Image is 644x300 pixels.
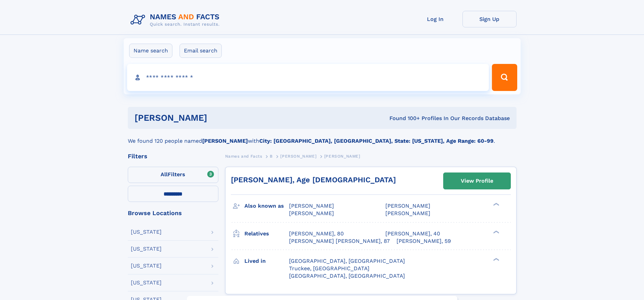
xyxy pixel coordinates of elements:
[289,265,369,272] span: Truckee, [GEOGRAPHIC_DATA]
[128,210,218,216] div: Browse Locations
[492,230,500,234] div: ❯
[385,210,430,216] span: [PERSON_NAME]
[270,154,273,159] span: B
[244,200,289,212] h3: Also known as
[244,228,289,239] h3: Relatives
[444,173,510,189] a: View Profile
[289,273,405,279] span: [GEOGRAPHIC_DATA], [GEOGRAPHIC_DATA]
[289,230,344,237] a: [PERSON_NAME], 80
[492,257,500,261] div: ❯
[397,237,451,245] a: [PERSON_NAME], 59
[225,152,262,160] a: Names and Facts
[289,258,405,264] span: [GEOGRAPHIC_DATA], [GEOGRAPHIC_DATA]
[324,154,360,159] span: [PERSON_NAME]
[180,44,222,58] label: Email search
[280,154,316,159] span: [PERSON_NAME]
[131,280,162,285] div: [US_STATE]
[131,263,162,269] div: [US_STATE]
[385,230,440,237] a: [PERSON_NAME], 40
[231,176,396,184] a: [PERSON_NAME], Age [DEMOGRAPHIC_DATA]
[127,64,489,91] input: search input
[128,153,218,159] div: Filters
[131,246,162,252] div: [US_STATE]
[270,152,273,160] a: B
[280,152,316,160] a: [PERSON_NAME]
[129,44,172,58] label: Name search
[128,167,218,183] label: Filters
[289,237,390,245] a: [PERSON_NAME] [PERSON_NAME], 87
[161,171,168,178] span: All
[259,138,494,144] b: City: [GEOGRAPHIC_DATA], [GEOGRAPHIC_DATA], State: [US_STATE], Age Range: 60-99
[131,229,162,235] div: [US_STATE]
[289,210,334,216] span: [PERSON_NAME]
[385,203,430,209] span: [PERSON_NAME]
[135,114,299,122] h1: [PERSON_NAME]
[202,138,248,144] b: [PERSON_NAME]
[462,11,517,27] a: Sign Up
[298,115,510,122] div: Found 100+ Profiles In Our Records Database
[461,173,493,189] div: View Profile
[492,202,500,207] div: ❯
[289,203,334,209] span: [PERSON_NAME]
[408,11,462,27] a: Log In
[244,255,289,267] h3: Lived in
[492,64,517,91] button: Search Button
[128,129,517,145] div: We found 120 people named with .
[128,11,225,29] img: Logo Names and Facts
